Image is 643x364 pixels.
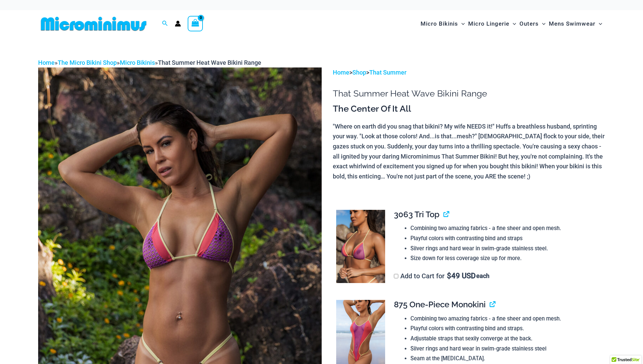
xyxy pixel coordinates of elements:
[509,15,516,32] span: Menu Toggle
[410,223,599,233] li: Combining two amazing fabrics - a fine sheer and open mesh.
[120,59,155,66] a: Micro Bikinis
[336,210,385,283] img: That Summer Heat Wave 3063 Tri Top
[410,253,599,263] li: Size down for less coverage size up for more.
[410,233,599,244] li: Playful colors with contrasting bind and straps
[410,344,599,354] li: Silver rings and hard wear in swim-grade stainless steel
[468,15,509,32] span: Micro Lingerie
[333,121,605,181] p: "Where on earth did you snag that bikini? My wife NEEDS it!" Huffs a breathless husband, sprintin...
[547,13,604,34] a: Mens SwimwearMenu ToggleMenu Toggle
[38,59,261,66] span: » » »
[410,334,599,344] li: Adjustable straps that sexily converge at the back.
[447,272,451,280] span: $
[418,12,605,35] nav: Site Navigation
[447,273,476,279] span: 49 USD
[333,67,605,78] p: > >
[38,59,55,66] a: Home
[410,244,599,254] li: Silver rings and hard wear in swim-grade stainless steel.
[352,69,366,76] a: Shop
[410,314,599,324] li: Combining two amazing fabrics - a fine sheer and open mesh.
[158,59,261,66] span: That Summer Heat Wave Bikini Range
[333,103,605,115] h3: The Center Of It All
[476,273,489,279] span: each
[595,15,602,32] span: Menu Toggle
[394,274,398,278] input: Add to Cart for$49 USD each
[58,59,117,66] a: The Micro Bikini Shop
[333,88,605,99] h1: That Summer Heat Wave Bikini Range
[188,16,203,31] a: View Shopping Cart, empty
[466,13,518,34] a: Micro LingerieMenu ToggleMenu Toggle
[369,69,406,76] a: That Summer
[518,13,547,34] a: OutersMenu ToggleMenu Toggle
[519,15,539,32] span: Outers
[410,324,599,334] li: Playful colors with contrasting bind and straps.
[421,15,458,32] span: Micro Bikinis
[38,16,149,31] img: MM SHOP LOGO FLAT
[394,209,439,219] span: 3063 Tri Top
[419,13,466,34] a: Micro BikinisMenu ToggleMenu Toggle
[394,300,486,309] span: 875 One-Piece Monokini
[162,20,168,28] a: Search icon link
[394,272,489,280] label: Add to Cart for
[549,15,595,32] span: Mens Swimwear
[410,354,599,364] li: Seam at the [MEDICAL_DATA].
[333,69,349,76] a: Home
[539,15,545,32] span: Menu Toggle
[458,15,465,32] span: Menu Toggle
[175,21,181,27] a: Account icon link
